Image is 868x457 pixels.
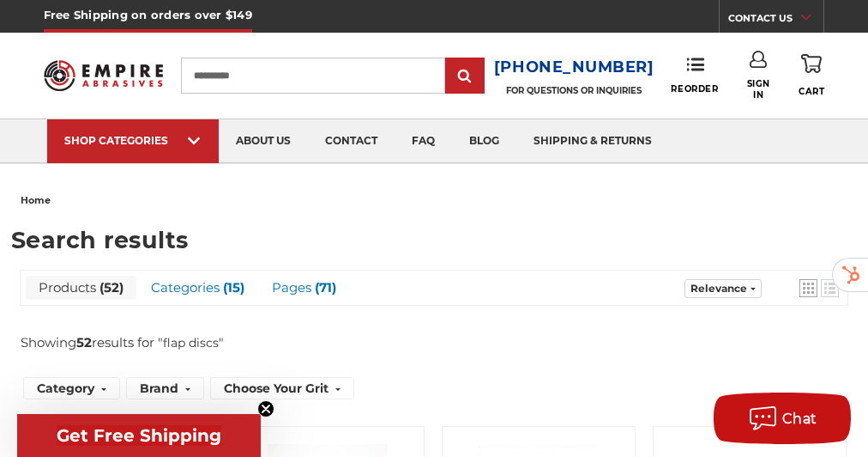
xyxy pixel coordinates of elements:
span: Brand [140,381,178,396]
a: Sort options [684,279,762,298]
a: flap discs [163,335,219,350]
a: View grid mode [799,279,817,297]
a: shipping & returns [516,119,669,163]
span: Sign In [741,78,776,101]
a: faq [395,119,452,163]
span: 52 [96,279,124,296]
a: View list mode [821,279,839,297]
a: Cart [799,51,824,100]
div: SHOP CATEGORIES [64,134,202,147]
a: [PHONE_NUMBER] [494,55,654,80]
a: View Products Tab [26,276,136,300]
span: Category [37,381,94,396]
a: View Pages Tab [259,276,349,300]
button: Close teaser [257,400,274,417]
div: Showing results for " " [21,334,226,350]
p: FOR QUESTIONS OR INQUIRIES [494,85,654,96]
a: blog [452,119,516,163]
span: Reorder [671,83,718,94]
a: CONTACT US [728,9,823,33]
span: Choose Your Grit [224,381,329,396]
a: Reorder [671,57,718,94]
h1: Search results [11,228,857,252]
span: Cart [799,86,824,97]
img: Empire Abrasives [44,52,164,100]
span: Get Free Shipping [57,425,221,446]
span: Relevance [690,282,747,295]
span: 15 [220,279,244,296]
span: 71 [311,279,336,296]
a: about us [219,119,308,163]
b: 52 [76,334,92,350]
span: Chat [782,411,817,427]
span: home [21,194,51,206]
a: View Categories Tab [138,276,257,300]
a: contact [308,119,395,163]
button: Chat [714,393,851,444]
div: Get Free ShippingClose teaser [17,414,261,457]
